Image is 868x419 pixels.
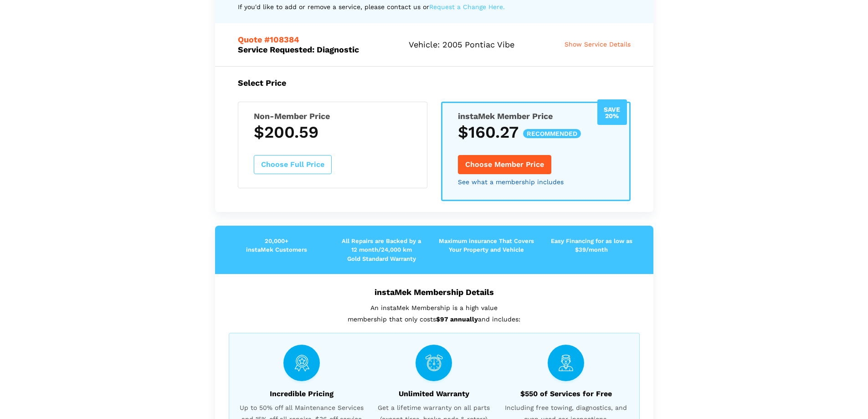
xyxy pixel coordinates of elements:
[458,155,551,174] button: Choose Member Price
[254,123,411,142] h3: $200.59
[409,40,537,49] h5: Vehicle: 2005 Pontiac Vibe
[502,390,630,398] h6: $550 of Services for Free
[238,1,631,13] p: If you'd like to add or remove a service, please contact us or
[238,390,366,398] h6: Incredible Pricing
[539,237,644,254] p: Easy Financing for as low as $39/month
[229,287,640,297] h5: instaMek Membership Details
[597,99,627,125] div: Save 20%
[224,237,329,254] p: 20,000+ instaMek Customers
[429,1,505,13] a: Request a Change Here.
[458,123,614,142] h3: $160.27
[565,41,631,48] span: Show Service Details
[434,237,539,254] p: Maximum insurance That Covers Your Property and Vehicle
[523,129,581,138] span: recommended
[254,111,411,121] h5: Non-Member Price
[238,35,299,44] span: Quote #108384
[458,111,614,121] h5: instaMek Member Price
[238,35,382,54] h5: Service Requested: Diagnostic
[229,302,640,325] p: An instaMek Membership is a high value membership that only costs and includes:
[436,316,478,323] strong: $97 annually
[254,155,332,174] button: Choose Full Price
[370,390,498,398] h6: Unlimited Warranty
[238,78,631,88] h5: Select Price
[329,237,434,264] p: All Repairs are Backed by a 12 month/24,000 km Gold Standard Warranty
[458,179,564,185] a: See what a membership includes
